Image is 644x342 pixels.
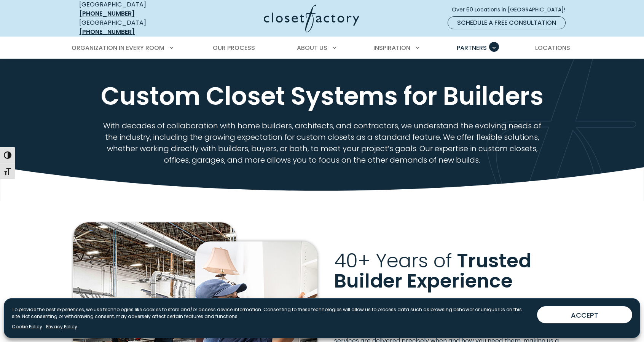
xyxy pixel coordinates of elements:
span: Organization in Every Room [72,43,164,52]
p: To provide the best experiences, we use technologies like cookies to store and/or access device i... [12,306,531,320]
nav: Primary Menu [66,37,578,59]
span: Inspiration [373,43,410,52]
span: Partners [457,43,487,52]
span: About Us [297,43,327,52]
p: With decades of collaboration with home builders, architects, and contractors, we understand the ... [99,120,546,166]
div: [GEOGRAPHIC_DATA] [79,18,190,37]
a: [PHONE_NUMBER] [79,9,135,18]
span: Over 60 Locations in [GEOGRAPHIC_DATA]! [452,6,571,14]
img: Closet Factory Logo [264,5,359,32]
a: Cookie Policy [12,323,42,330]
a: Schedule a Free Consultation [448,16,566,29]
span: 40+ Years of [334,247,452,274]
span: Trusted Builder Experience [334,247,531,294]
a: Privacy Policy [46,323,77,330]
a: Over 60 Locations in [GEOGRAPHIC_DATA]! [451,3,572,16]
span: Our Process [213,43,255,52]
h1: Custom Closet Systems for Builders [78,82,566,111]
span: Locations [535,43,570,52]
button: ACCEPT [537,306,632,323]
a: [PHONE_NUMBER] [79,27,135,36]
